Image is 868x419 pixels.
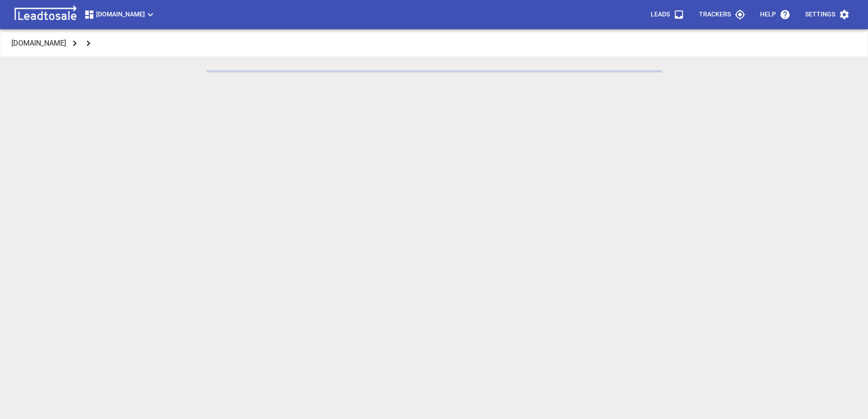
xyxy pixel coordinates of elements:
p: [DOMAIN_NAME] [11,38,66,48]
p: Leads [651,10,670,19]
p: Help [760,10,776,19]
p: Trackers [699,10,731,19]
p: Settings [805,10,835,19]
span: [DOMAIN_NAME] [84,9,156,20]
img: logo [11,5,80,24]
button: [DOMAIN_NAME] [80,5,159,24]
